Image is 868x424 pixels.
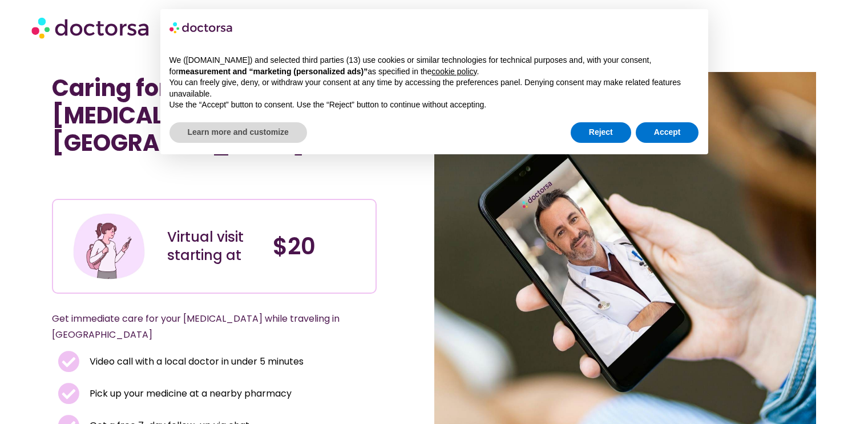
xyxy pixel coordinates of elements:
button: Accept [636,122,699,143]
strong: measurement and “marketing (personalized ads)” [179,67,368,76]
p: You can freely give, deny, or withdraw your consent at any time by accessing the preferences pane... [169,77,699,99]
span: Pick up your medicine at a nearby pharmacy [87,386,292,402]
h4: $20 [273,233,367,260]
iframe: Customer reviews powered by Trustpilot [58,174,229,187]
p: Get immediate care for your [MEDICAL_DATA] while traveling in [GEOGRAPHIC_DATA] [52,311,349,343]
img: logo [169,18,233,37]
button: Reject [571,122,631,143]
div: Virtual visit starting at [167,228,261,265]
p: We ([DOMAIN_NAME]) and selected third parties (13) use cookies or similar technologies for techni... [169,55,699,77]
span: Video call with a local doctor in under 5 minutes [87,354,304,370]
a: cookie policy [431,67,477,76]
h1: Caring for [MEDICAL_DATA] in [GEOGRAPHIC_DATA] [52,74,377,157]
img: Illustration depicting a young woman in a casual outfit, engaged with her smartphone. She has a p... [71,209,147,284]
button: Learn more and customize [169,122,307,143]
p: Use the “Accept” button to consent. Use the “Reject” button to continue without accepting. [169,99,699,111]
